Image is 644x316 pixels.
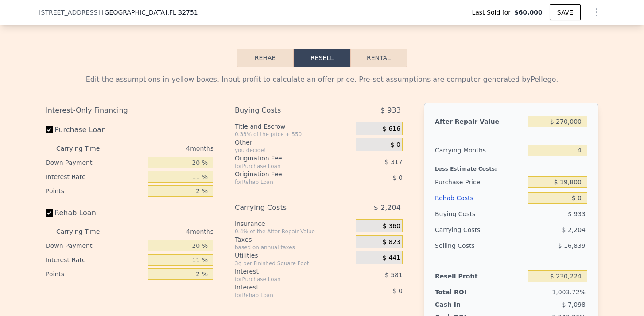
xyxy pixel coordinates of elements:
[383,222,400,230] span: $ 360
[235,147,352,154] div: you decide!
[374,200,401,216] span: $ 2,204
[235,138,352,147] div: Other
[393,174,403,181] span: $ 0
[46,170,144,184] div: Interest Rate
[588,4,605,21] button: Show Options
[100,8,198,17] span: , [GEOGRAPHIC_DATA]
[46,267,144,281] div: Points
[383,254,400,262] span: $ 441
[435,238,524,254] div: Selling Costs
[558,242,586,249] span: $ 16,839
[235,179,334,186] div: for Rehab Loan
[380,103,401,118] span: $ 933
[46,122,144,138] label: Purchase Loan
[235,235,352,244] div: Taxes
[393,287,403,294] span: $ 0
[385,158,403,165] span: $ 317
[235,292,334,299] div: for Rehab Loan
[562,301,586,308] span: $ 7,098
[435,222,490,238] div: Carrying Costs
[568,210,586,217] span: $ 933
[235,251,352,260] div: Utilities
[435,206,524,222] div: Buying Costs
[56,225,114,239] div: Carrying Time
[235,163,334,170] div: for Purchase Loan
[235,200,334,216] div: Carrying Costs
[383,238,400,246] span: $ 823
[117,141,213,156] div: 4 months
[46,184,144,198] div: Points
[350,49,407,67] button: Rental
[46,103,213,118] div: Interest-Only Financing
[46,205,144,221] label: Rehab Loan
[235,154,334,163] div: Origination Fee
[237,49,294,67] button: Rehab
[514,8,543,17] span: $60,000
[46,239,144,253] div: Down Payment
[435,114,524,129] div: After Repair Value
[235,276,334,283] div: for Purchase Loan
[562,226,586,233] span: $ 2,204
[39,8,100,17] span: [STREET_ADDRESS]
[46,253,144,267] div: Interest Rate
[235,170,334,179] div: Origination Fee
[435,174,524,190] div: Purchase Price
[435,288,490,297] div: Total ROI
[235,267,334,276] div: Interest
[56,141,114,156] div: Carrying Time
[435,268,524,284] div: Resell Profit
[235,260,352,267] div: 3¢ per Finished Square Foot
[235,103,334,118] div: Buying Costs
[167,9,198,16] span: , FL 32751
[46,209,53,217] input: Rehab Loan
[472,8,514,17] span: Last Sold for
[117,225,213,239] div: 4 months
[235,228,352,235] div: 0.4% of the After Repair Value
[435,142,524,158] div: Carrying Months
[435,300,490,309] div: Cash In
[235,131,352,138] div: 0.33% of the price + 550
[383,125,400,133] span: $ 616
[435,190,524,206] div: Rehab Costs
[235,244,352,251] div: based on annual taxes
[235,219,352,228] div: Insurance
[391,141,400,149] span: $ 0
[235,122,352,131] div: Title and Escrow
[552,289,586,296] span: 1,003.72%
[46,156,144,170] div: Down Payment
[235,283,334,292] div: Interest
[46,74,598,85] div: Edit the assumptions in yellow boxes. Input profit to calculate an offer price. Pre-set assumptio...
[385,271,403,278] span: $ 581
[435,158,587,174] div: Less Estimate Costs:
[294,49,350,67] button: Resell
[550,4,581,20] button: SAVE
[46,126,53,133] input: Purchase Loan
